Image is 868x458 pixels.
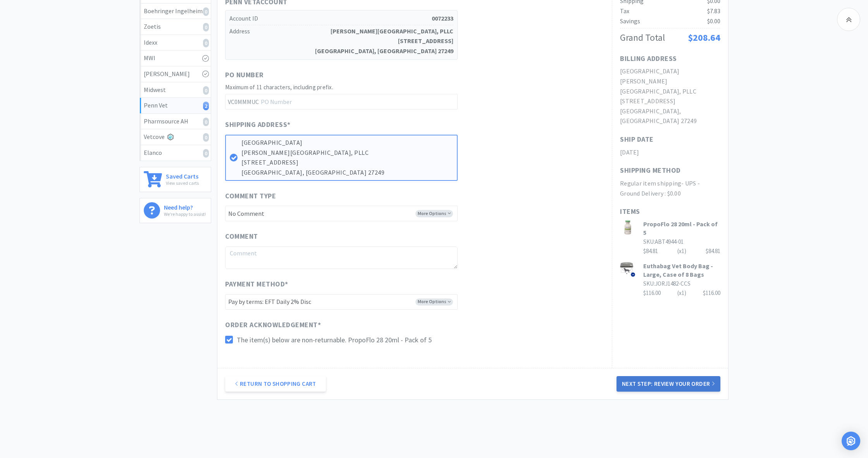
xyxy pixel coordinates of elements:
[225,279,288,290] span: Payment Method *
[241,168,453,178] p: [GEOGRAPHIC_DATA], [GEOGRAPHIC_DATA] 27249
[144,38,207,48] div: Idexx
[203,23,209,31] i: 0
[643,246,720,256] div: $84.81
[225,94,458,109] input: PO Number
[140,35,211,51] a: Idexx0
[620,53,677,64] h1: Billing Address
[144,69,207,79] div: [PERSON_NAME]
[203,86,209,95] i: 0
[620,96,720,106] h2: [STREET_ADDRESS]
[203,39,209,47] i: 0
[620,262,635,277] img: 56e13f0a130d4769baa17bf6da990e8f_551187.png
[842,432,860,450] div: Open Intercom Messenger
[144,132,207,142] div: Vetcove
[241,138,453,148] p: [GEOGRAPHIC_DATA]
[144,101,207,111] div: Penn Vet
[225,83,333,91] span: Maximum of 11 characters, including prefix.
[703,288,720,298] div: $116.00
[225,69,264,81] span: PO Number
[237,335,432,345] p: The item(s) below are non-returnable. PropoFlo 28 20ml - Pack of 5
[643,262,720,279] h3: Euthabag Vet Body Bag -Large, Case of 8 Bags
[620,220,635,235] img: 2d0717056a684faebec6f1fdbbd94d87_161188.png
[139,167,211,192] a: Saved CartsView saved carts
[144,6,207,16] div: Boehringer Ingelheim
[140,98,211,114] a: Penn Vet2
[707,17,720,25] span: $0.00
[620,16,640,26] div: Savings
[225,191,276,202] span: Comment Type
[225,119,291,130] span: Shipping Address *
[144,22,207,32] div: Zoetis
[620,206,720,217] h1: Items
[620,6,629,16] div: Tax
[707,7,720,15] span: $7.83
[677,288,686,298] div: (x 1 )
[203,133,209,142] i: 0
[164,210,206,218] p: We're happy to assist!
[140,129,211,145] a: Vetcove0
[229,12,453,25] h5: Account ID
[241,148,453,158] p: [PERSON_NAME][GEOGRAPHIC_DATA], PLLC
[144,85,207,95] div: Midwest
[241,158,453,168] p: [STREET_ADDRESS]
[225,231,258,242] span: Comment
[166,171,199,179] h6: Saved Carts
[203,102,209,110] i: 2
[140,66,211,82] a: [PERSON_NAME]
[140,3,211,19] a: Boehringer Ingelheim0
[620,179,720,198] h2: Regular item shipping- UPS - Ground Delivery : $0.00
[620,30,665,45] div: Grand Total
[620,134,654,145] h1: Ship Date
[203,149,209,158] i: 0
[706,246,720,256] div: $84.81
[643,280,691,287] span: SKU: JORJ1482-CCS
[617,376,720,392] button: Next Step: Review Your Order
[140,114,211,130] a: Pharmsource AH0
[166,179,199,187] p: View saved carts
[144,148,207,158] div: Elanco
[140,145,211,161] a: Elanco0
[140,50,211,66] a: MWI
[620,76,720,96] h2: [PERSON_NAME][GEOGRAPHIC_DATA], PLLC
[432,14,453,24] strong: 0072233
[677,246,686,256] div: (x 1 )
[229,25,453,57] h5: Address
[643,220,720,237] h3: PropoFlo 28 20ml - Pack of 5
[144,53,207,63] div: MWI
[620,106,720,126] h2: [GEOGRAPHIC_DATA], [GEOGRAPHIC_DATA] 27249
[225,94,260,109] span: VC0MMMUC
[164,202,206,210] h6: Need help?
[620,147,720,158] h2: [DATE]
[643,238,684,245] span: SKU: ABT4944-01
[643,288,720,298] div: $116.00
[688,31,720,43] span: $208.64
[144,116,207,127] div: Pharmsource AH
[620,165,681,176] h1: Shipping Method
[225,376,326,392] a: Return to Shopping Cart
[620,66,720,76] h2: [GEOGRAPHIC_DATA]
[140,19,211,35] a: Zoetis0
[203,7,209,16] i: 0
[140,82,211,98] a: Midwest0
[225,319,321,331] span: Order Acknowledgement *
[315,26,453,56] strong: [PERSON_NAME][GEOGRAPHIC_DATA], PLLC [STREET_ADDRESS] [GEOGRAPHIC_DATA], [GEOGRAPHIC_DATA] 27249
[203,118,209,126] i: 0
